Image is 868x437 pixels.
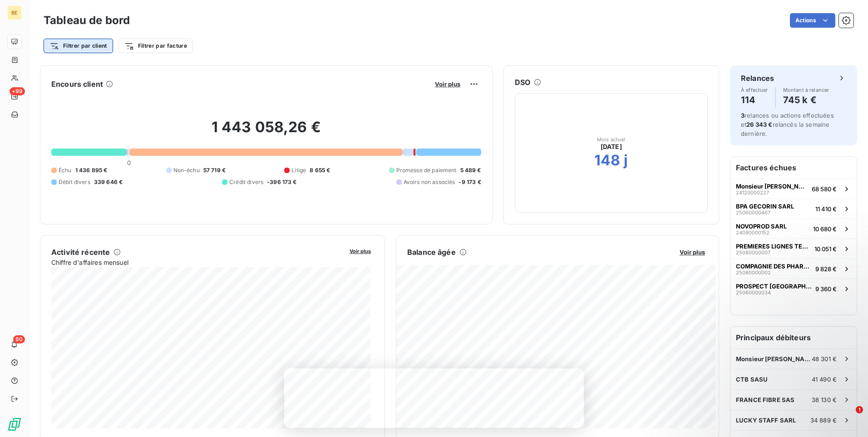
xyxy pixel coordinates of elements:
[736,243,811,250] span: PREMIERES LIGNES TELEVISION SA
[730,238,857,258] button: PREMIERES LIGNES TELEVISION SA2508000000710 051 €
[291,166,306,174] span: Litige
[396,166,457,174] span: Promesse de paiement
[815,265,837,273] span: 9 828 €
[601,142,622,151] span: [DATE]
[741,112,745,119] span: 3
[51,247,110,258] h6: Activité récente
[746,121,772,128] span: 26 343 €
[13,335,25,343] span: 60
[173,166,200,174] span: Non-échu
[736,223,787,230] span: NOVOPROD SARL
[594,151,620,169] h2: 148
[736,250,770,255] span: 25080000007
[730,179,857,199] button: Monsieur [PERSON_NAME]2412000022768 580 €
[736,190,769,195] span: 24120000227
[404,178,455,186] span: Avoirs non associés
[7,417,22,432] img: Logo LeanPay
[741,112,834,137] span: relances ou actions effectuées et relancés la semaine dernière.
[203,166,226,174] span: 57 719 €
[730,218,857,238] button: NOVOPROD SARL2409000015210 680 €
[736,417,796,424] span: LUCKY STAFF SARL
[812,185,837,193] span: 68 580 €
[741,93,768,107] h4: 114
[783,87,829,93] span: Montant à relancer
[815,205,837,213] span: 11 410 €
[44,39,113,53] button: Filtrer par client
[94,178,123,186] span: 339 646 €
[736,203,794,210] span: BPA GECORIN SARL
[459,178,481,186] span: -9 173 €
[741,87,768,93] span: À effectuer
[127,159,131,166] span: 0
[624,151,628,169] h2: j
[813,225,837,233] span: 10 680 €
[515,77,530,88] h6: DSO
[837,406,859,428] iframe: Intercom live chat
[736,270,771,275] span: 25080000002
[118,39,193,53] button: Filtrer par facture
[736,183,808,190] span: Monsieur [PERSON_NAME]
[856,406,863,413] span: 1
[730,157,857,179] h6: Factures échues
[51,118,481,145] h2: 1 443 058,26 €
[407,247,456,258] h6: Balance âgée
[783,93,829,107] h4: 745 k €
[790,13,835,28] button: Actions
[75,166,108,174] span: 1 436 895 €
[815,285,837,293] span: 9 360 €
[432,80,463,88] button: Voir plus
[736,210,770,215] span: 25060000467
[736,283,812,290] span: PROSPECT [GEOGRAPHIC_DATA]
[730,278,857,298] button: PROSPECT [GEOGRAPHIC_DATA]250600000349 360 €
[267,178,297,186] span: -396 173 €
[347,247,374,255] button: Voir plus
[284,368,584,428] iframe: Enquête de LeanPay
[44,12,130,29] h3: Tableau de bord
[736,263,812,270] span: COMPAGNIE DES PHARES ET BALISE
[460,166,481,174] span: 5 489 €
[350,248,371,254] span: Voir plus
[814,245,837,253] span: 10 051 €
[10,87,25,95] span: +99
[730,199,857,218] button: BPA GECORIN SARL2506000046711 410 €
[730,258,857,278] button: COMPAGNIE DES PHARES ET BALISE250800000029 828 €
[680,248,705,256] span: Voir plus
[677,248,708,256] button: Voir plus
[810,417,837,424] span: 34 889 €
[310,166,330,174] span: 8 655 €
[229,178,263,186] span: Crédit divers
[736,230,769,235] span: 24090000152
[435,80,460,88] span: Voir plus
[686,349,868,412] iframe: Intercom notifications message
[59,166,72,174] span: Échu
[51,79,103,89] h6: Encours client
[59,178,90,186] span: Débit divers
[7,5,22,20] div: BE
[51,258,343,267] span: Chiffre d'affaires mensuel
[730,327,857,348] h6: Principaux débiteurs
[736,290,771,295] span: 25060000034
[597,137,626,142] span: Mois actuel
[741,73,774,84] h6: Relances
